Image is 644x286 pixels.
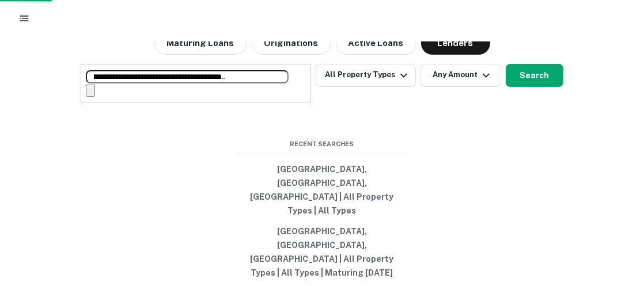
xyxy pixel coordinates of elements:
[236,221,408,283] button: [GEOGRAPHIC_DATA], [GEOGRAPHIC_DATA], [GEOGRAPHIC_DATA] | All Property Types | All Types | Maturi...
[316,64,416,87] button: All Property Types
[236,139,408,149] span: Recent Searches
[586,194,644,249] iframe: Chat Widget
[421,32,490,55] button: Lenders
[154,32,247,55] button: Maturing Loans
[252,32,331,55] button: Originations
[236,159,408,221] button: [GEOGRAPHIC_DATA], [GEOGRAPHIC_DATA], [GEOGRAPHIC_DATA] | All Property Types | All Types
[86,85,95,97] button: Clear
[336,32,416,55] button: Active Loans
[421,64,501,87] button: Any Amount
[506,64,563,87] button: Search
